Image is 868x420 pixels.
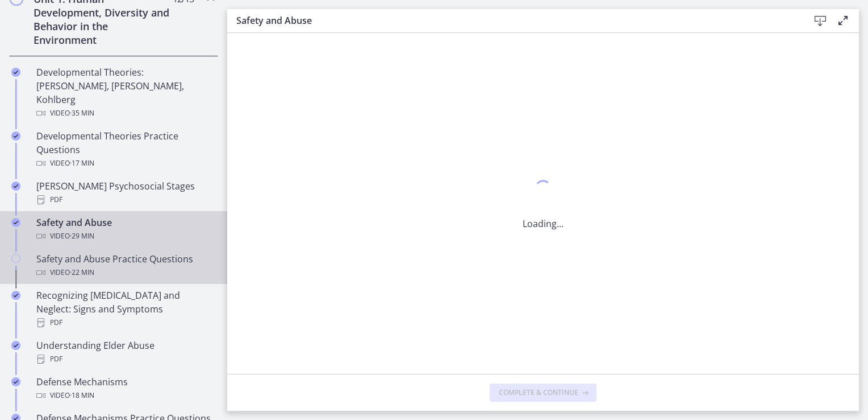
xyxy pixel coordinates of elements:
span: · 18 min [70,389,94,402]
div: Recognizing [MEDICAL_DATA] and Neglect: Signs and Symptoms [36,289,214,330]
div: Defense Mechanisms [36,375,214,402]
i: Completed [11,377,20,386]
span: · 29 min [70,229,94,243]
div: Understanding Elder Abuse [36,339,214,366]
i: Completed [11,131,20,141]
i: Completed [11,68,20,77]
button: Complete & continue [490,384,596,402]
h3: Safety and Abuse [236,14,791,27]
div: [PERSON_NAME] Psychosocial Stages [36,179,214,207]
p: Loading... [523,217,564,230]
i: Completed [11,182,20,191]
div: PDF [36,193,214,207]
div: Video [36,389,214,402]
div: Developmental Theories: [PERSON_NAME], [PERSON_NAME], Kohlberg [36,65,214,120]
div: PDF [36,352,214,366]
div: Video [36,157,214,170]
div: Safety and Abuse Practice Questions [36,252,214,279]
i: Completed [11,218,20,227]
span: · 35 min [70,106,94,120]
div: Developmental Theories Practice Questions [36,129,214,170]
div: Video [36,266,214,279]
div: Video [36,106,214,120]
div: PDF [36,316,214,330]
div: 1 [523,177,564,203]
div: Video [36,229,214,243]
span: · 17 min [70,157,94,170]
span: Complete & continue [499,388,578,397]
span: · 22 min [70,266,94,279]
div: Safety and Abuse [36,216,214,243]
i: Completed [11,291,20,300]
i: Completed [11,341,20,350]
